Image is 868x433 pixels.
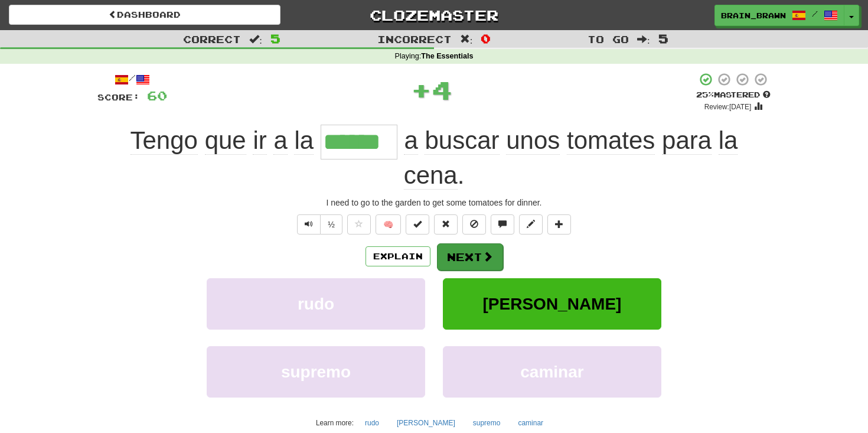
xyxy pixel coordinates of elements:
span: ir [253,126,266,155]
div: / [97,72,167,87]
div: Mastered [696,90,771,100]
button: Ignore sentence (alt+i) [462,214,486,235]
span: Score: [97,92,140,102]
button: ½ [320,214,342,235]
a: Clozemaster [298,5,570,25]
span: unos [506,126,560,155]
span: + [411,72,432,108]
span: que [205,126,246,155]
span: la [719,126,738,155]
span: . [397,126,738,190]
button: Set this sentence to 100% Mastered (alt+m) [406,214,429,235]
span: rudo [298,295,334,313]
button: Favorite sentence (alt+f) [347,214,371,235]
span: Correct [183,33,241,45]
button: Discuss sentence (alt+u) [491,214,514,235]
span: tomates [567,126,655,155]
button: Explain [366,246,430,266]
button: supremo [207,346,425,398]
span: 4 [432,75,452,105]
span: Tengo [130,126,198,155]
button: 🧠 [376,214,401,235]
span: 25 % [696,90,714,99]
a: brain_brawn / [714,5,844,26]
span: [PERSON_NAME] [483,295,622,313]
button: [PERSON_NAME] [443,278,661,330]
a: Dashboard [9,5,280,25]
span: a [273,126,287,155]
span: 60 [147,88,167,103]
small: Review: [DATE] [704,103,752,111]
small: Learn more: [316,419,354,427]
button: Edit sentence (alt+d) [519,214,543,235]
span: la [294,126,314,155]
button: Play sentence audio (ctl+space) [297,214,321,235]
span: / [812,9,818,18]
button: Next [437,243,503,271]
button: supremo [466,414,507,432]
button: caminar [511,414,550,432]
div: Text-to-speech controls [295,214,342,235]
button: Add to collection (alt+a) [547,214,571,235]
span: caminar [520,363,583,381]
span: : [249,34,262,44]
span: 0 [481,31,491,45]
span: Incorrect [377,33,452,45]
span: To go [588,33,629,45]
button: [PERSON_NAME] [390,414,462,432]
button: caminar [443,346,661,398]
div: I need to go to the garden to get some tomatoes for dinner. [97,197,771,209]
strong: The Essentials [421,52,473,60]
span: buscar [425,126,499,155]
span: 5 [658,31,668,45]
span: brain_brawn [721,10,786,21]
span: : [637,34,650,44]
span: para [662,126,712,155]
span: a [404,126,417,155]
button: Reset to 0% Mastered (alt+r) [434,214,458,235]
button: rudo [207,278,425,330]
span: cena [404,161,458,190]
span: supremo [281,363,351,381]
button: rudo [358,414,386,432]
span: 5 [270,31,280,45]
span: : [460,34,473,44]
